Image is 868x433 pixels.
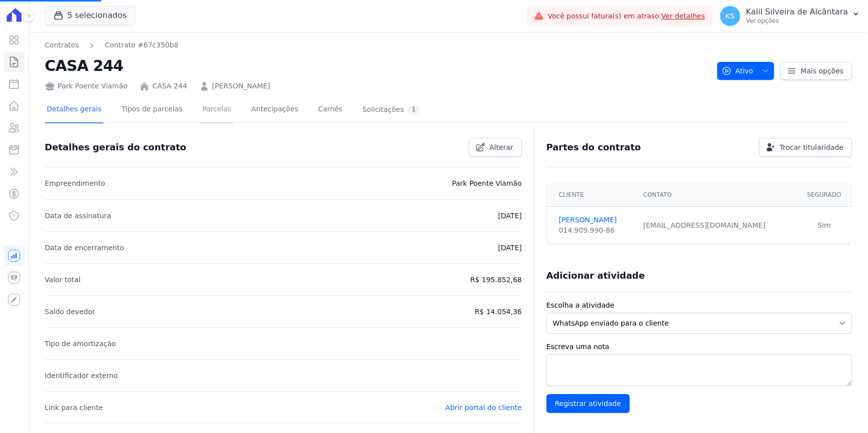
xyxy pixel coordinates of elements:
p: Valor total [45,274,81,286]
button: Ativo [717,62,775,80]
p: [DATE] [498,242,521,254]
p: Ver opções [746,17,848,25]
a: [PERSON_NAME] [559,215,631,225]
div: [EMAIL_ADDRESS][DOMAIN_NAME] [643,220,791,231]
div: Park Poente Viamão [45,81,128,91]
p: Link para cliente [45,402,103,414]
p: Data de assinatura [45,210,111,222]
a: Parcelas [200,97,233,123]
div: Solicitações [363,105,420,114]
span: Trocar titularidade [780,142,844,152]
a: Contratos [45,40,79,50]
a: CASA 244 [152,81,187,91]
p: Park Poente Viamão [452,177,522,189]
span: KS [726,12,735,19]
h3: Adicionar atividade [546,270,645,282]
p: Saldo devedor [45,306,95,318]
div: 1 [408,105,420,114]
td: Sim [797,207,852,244]
a: Antecipações [249,97,300,123]
th: Cliente [547,183,637,207]
th: Segurado [797,183,852,207]
p: Kalil Silveira de Alcântara [746,7,848,17]
p: R$ 195.852,68 [470,274,522,286]
a: Carnês [316,97,345,123]
a: [PERSON_NAME] [212,81,270,91]
nav: Breadcrumb [45,40,709,50]
p: [DATE] [498,210,521,222]
a: Mais opções [780,62,852,80]
h3: Partes do contrato [546,141,641,153]
th: Contato [637,183,797,207]
div: 014.909.990-86 [559,225,631,236]
a: Tipos de parcelas [119,97,184,123]
a: Abrir portal do cliente [445,404,522,412]
h2: CASA 244 [45,54,709,77]
a: Contrato #67c350b8 [105,40,178,50]
span: Você possui fatura(s) em atraso. [548,11,705,21]
p: Tipo de amortização [45,338,116,350]
input: Registrar atividade [546,394,630,413]
a: Ver detalhes [661,12,705,20]
p: R$ 14.054,36 [474,306,521,318]
nav: Breadcrumb [45,40,179,50]
label: Escreva uma nota [546,342,852,352]
p: Data de encerramento [45,242,124,254]
span: Ativo [722,62,754,80]
a: Alterar [469,138,522,157]
a: Trocar titularidade [759,138,852,157]
h3: Detalhes gerais do contrato [45,141,186,153]
a: Solicitações1 [361,97,422,123]
span: Mais opções [801,66,844,76]
button: KS Kalil Silveira de Alcântara Ver opções [712,2,868,30]
p: Empreendimento [45,177,105,189]
label: Escolha a atividade [546,300,852,311]
a: Detalhes gerais [45,97,104,123]
p: Identificador externo [45,370,118,382]
span: Alterar [489,142,513,152]
button: 5 selecionados [45,6,135,25]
